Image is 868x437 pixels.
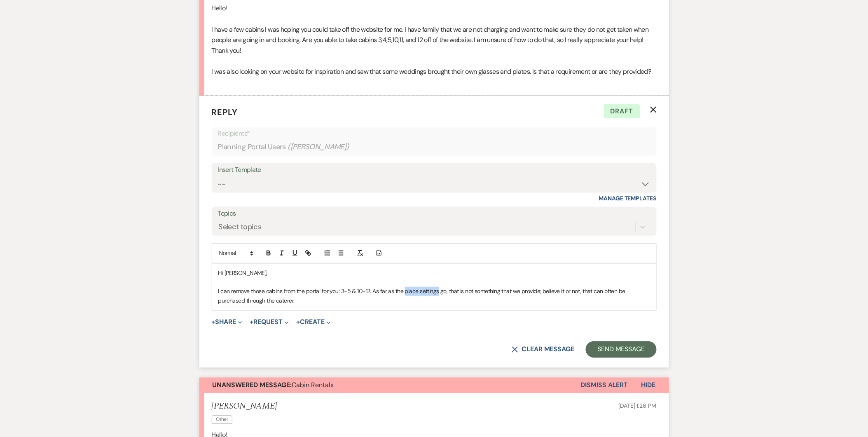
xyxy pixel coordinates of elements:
button: Hide [628,378,669,393]
p: Recipients* [218,128,650,139]
label: Topics [218,208,650,220]
strong: Unanswered Message: [213,381,292,390]
span: I have a few cabins I was hoping you could take off the website for me. I have family that we are... [212,25,649,55]
button: Dismiss Alert [581,378,628,393]
span: Cabin Rentals [213,381,334,390]
button: Create [296,319,330,326]
span: [DATE] 1:26 PM [618,402,656,410]
span: Reply [212,107,238,117]
span: I was also looking on your website for inspiration and saw that some weddings brought their own g... [212,67,651,76]
button: Send Message [586,341,656,358]
button: Clear message [512,346,574,353]
h5: [PERSON_NAME] [212,402,277,412]
button: Share [212,319,243,326]
span: Hide [641,381,656,390]
button: Unanswered Message:Cabin Rentals [199,378,581,393]
span: + [296,319,300,326]
div: Planning Portal Users [218,139,650,155]
span: Draft [604,104,640,118]
a: Manage Templates [599,195,657,202]
p: I can remove those cabins from the portal for you: 3-5 & 10-12. As far as the place settings go, ... [218,287,650,305]
button: Request [250,319,289,326]
span: ( [PERSON_NAME] ) [288,141,349,153]
span: Other [212,416,233,424]
div: Select topics [219,222,262,233]
div: Insert Template [218,164,650,176]
span: + [212,319,215,326]
span: + [250,319,253,326]
span: Hello! [212,4,227,12]
p: Hi [PERSON_NAME], [218,269,650,278]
